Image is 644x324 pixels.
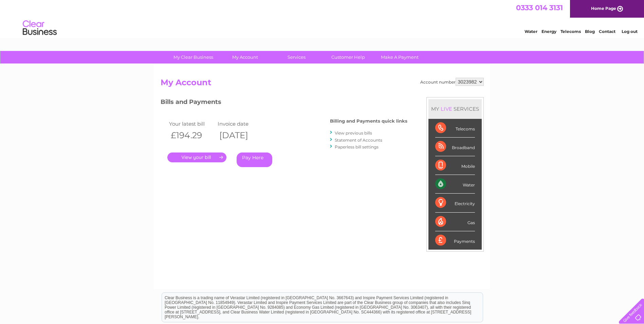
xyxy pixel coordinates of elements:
[167,119,216,128] td: Your latest bill
[335,130,372,136] a: View previous bills
[435,119,475,138] div: Telecoms
[320,51,376,64] a: Customer Help
[541,29,556,34] a: Energy
[167,128,216,142] th: £194.29
[435,194,475,212] div: Electricity
[525,29,537,34] a: Water
[372,51,428,64] a: Make A Payment
[560,29,581,34] a: Telecoms
[435,138,475,156] div: Broadband
[22,18,57,38] img: logo.png
[435,156,475,175] div: Mobile
[428,99,482,119] div: MY SERVICES
[167,152,226,162] a: .
[585,29,595,34] a: Blog
[420,78,484,86] div: Account number
[335,138,382,143] a: Statement of Accounts
[439,106,454,112] div: LIVE
[622,29,638,34] a: Log out
[599,29,615,34] a: Contact
[269,51,325,64] a: Services
[165,51,221,64] a: My Clear Business
[435,213,475,231] div: Gas
[217,51,273,64] a: My Account
[161,97,407,109] h3: Bills and Payments
[216,128,265,142] th: [DATE]
[330,119,407,124] h4: Billing and Payments quick links
[516,3,563,12] a: 0333 014 3131
[237,152,272,167] a: Pay Here
[435,231,475,250] div: Payments
[162,4,483,33] div: Clear Business is a trading name of Verastar Limited (registered in [GEOGRAPHIC_DATA] No. 3667643...
[161,78,484,91] h2: My Account
[216,119,265,128] td: Invoice date
[435,175,475,194] div: Water
[335,144,379,149] a: Paperless bill settings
